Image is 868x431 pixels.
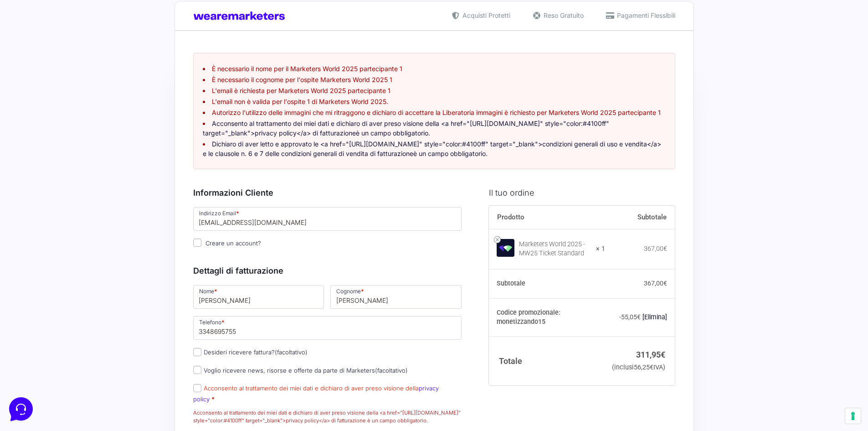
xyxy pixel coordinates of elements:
[7,293,63,314] button: Home
[596,244,605,254] strong: × 1
[193,207,462,231] input: Indirizzo Email *
[375,367,408,374] span: (facoltativo)
[203,108,666,117] li: Autorizzo l'utilizzo delle immagini che mi ritraggono e dichiaro di accettare la Liberatoria imma...
[203,140,661,157] a: Dichiaro di aver letto e approvato le <a href="[URL][DOMAIN_NAME]" style="color:#4100ff" target="...
[7,7,153,22] h2: Ciao da Marketers 👋
[661,350,665,359] span: €
[97,113,168,120] a: Apri Centro Assistenza
[642,313,667,321] a: Rimuovi il codice promozionale monetizzando15
[497,239,514,257] img: Marketers World 2025 - MW25 Ticket Standard
[193,366,201,374] input: Voglio ricevere news, risorse e offerte da parte di Marketers(facoltativo)
[193,384,439,402] label: Acconsento al trattamento dei miei dati e dichiaro di aver preso visione della
[330,285,462,309] input: Cognome *
[489,298,605,337] th: Codice promozionale: monetizzando15
[203,119,609,137] a: Acconsento al trattamento dei miei dati e dichiaro di aver preso visione della <a href="[URL][DOM...
[205,239,261,247] span: Creare un account?
[519,240,590,258] div: Marketers World 2025 - MW25 Ticket Standard
[605,206,675,229] th: Subtotale
[634,363,653,371] span: 56,25
[193,348,308,356] label: Desideri ricevere fattura?
[489,270,605,299] th: Subtotale
[203,64,666,73] li: È necessario il nome per il Marketers World 2025 partecipante 1
[7,395,35,423] iframe: Customerly Messenger Launcher
[193,409,462,425] p: Acconsento al trattamento dei miei dati e dichiaro di aver preso visione della <a href="[URL][DOM...
[140,306,154,314] p: Aiuto
[644,245,667,252] bdi: 367,00
[59,82,134,89] span: Inizia una conversazione
[29,51,47,69] img: dark
[615,10,675,20] span: Pagamenti Flessibili
[63,293,119,314] button: Messaggi
[663,245,667,252] span: €
[489,206,605,229] th: Prodotto
[21,133,149,142] input: Cerca un articolo...
[27,306,43,314] p: Home
[193,384,439,402] a: privacy policy
[637,313,641,321] span: €
[621,313,641,321] span: 55,05
[119,293,175,314] button: Aiuto
[15,51,33,69] img: dark
[489,337,605,385] th: Totale
[193,384,201,392] input: Acconsento al trattamento dei miei dati e dichiaro di aver preso visione dellaprivacy policy
[541,10,584,20] span: Reso Gratuito
[193,187,462,199] h3: Informazioni Cliente
[663,280,667,287] span: €
[193,348,201,356] input: Desideri ricevere fattura?(facoltativo)
[460,10,510,20] span: Acquisti Protetti
[275,348,308,356] span: (facoltativo)
[203,86,666,95] li: L'email è richiesta per Marketers World 2025 partecipante 1
[193,316,462,340] input: Telefono *
[193,265,462,277] h3: Dettagli di fatturazione
[193,367,408,374] label: Voglio ricevere news, risorse e offerte da parte di Marketers
[203,97,666,106] li: L'email non è valida per l'ospite 1 di Marketers World 2025.
[612,363,665,371] small: (inclusi IVA)
[845,408,861,424] button: Le tue preferenze relative al consenso per le tecnologie di tracciamento
[15,36,77,44] span: Le tue conversazioni
[644,280,667,287] bdi: 367,00
[650,363,653,371] span: €
[79,306,103,314] p: Messaggi
[203,75,666,84] li: È necessario il cognome per l'ospite Marketers World 2025 1
[15,113,71,120] span: Trova una risposta
[605,298,675,337] td: -
[193,239,201,247] input: Creare un account?
[193,285,324,309] input: Nome *
[15,77,168,95] button: Inizia una conversazione
[636,350,665,359] bdi: 311,95
[44,51,62,69] img: dark
[489,187,675,199] h3: Il tuo ordine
